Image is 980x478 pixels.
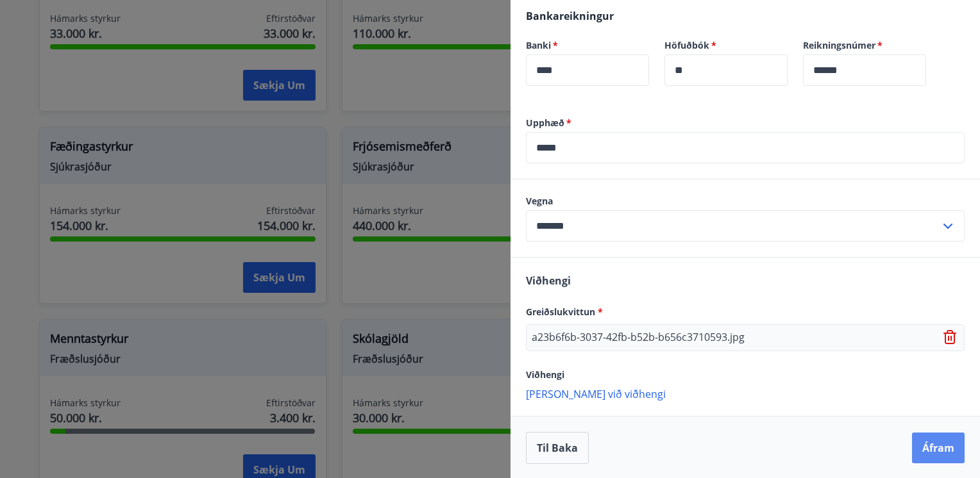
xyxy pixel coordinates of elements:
[526,195,965,208] label: Vegna
[526,117,965,129] label: Upphæð
[526,39,649,52] label: Banki
[912,433,965,463] button: Áfram
[526,387,965,400] p: [PERSON_NAME] við viðhengi
[532,330,745,345] p: a23b6f6b-3037-42fb-b52b-b656c3710593.jpg
[526,9,614,23] span: Bankareikningur
[526,368,564,381] span: Viðhengi
[526,432,589,464] button: Til baka
[526,306,603,318] span: Greiðslukvittun
[803,39,926,52] label: Reikningsnúmer
[526,132,965,163] div: Upphæð
[664,39,788,52] label: Höfuðbók
[526,274,571,288] span: Viðhengi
